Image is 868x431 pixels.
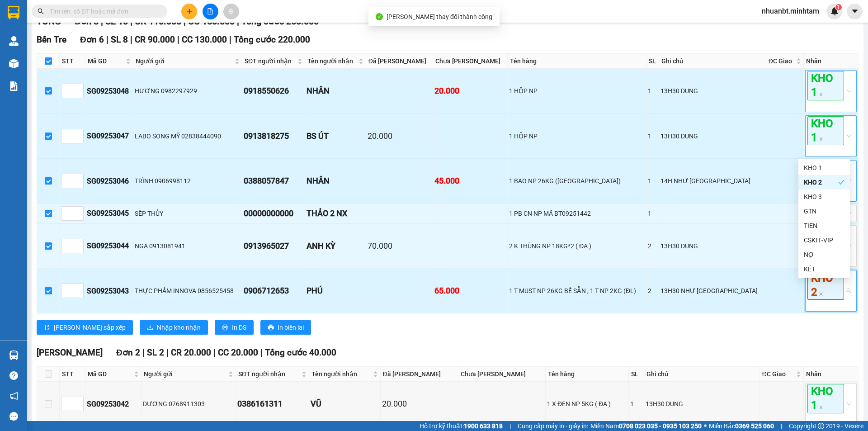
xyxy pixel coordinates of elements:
th: Tên hàng [546,367,629,382]
div: 1 HỘP NP [509,86,645,96]
div: 1 HỘP NP [509,131,645,141]
span: Gửi: [8,9,22,18]
span: | [260,347,263,358]
th: STT [60,54,85,69]
span: | [166,347,169,358]
span: | [229,34,231,45]
span: CR 90.000 [135,34,175,45]
div: KÉT [798,262,850,276]
span: close [819,92,823,97]
div: 13H30 DUNG [660,131,764,141]
div: GTN [798,204,850,218]
div: 2 [648,286,658,296]
span: ĐC Giao [769,56,794,66]
img: warehouse-icon [9,59,19,68]
span: Đơn 6 [80,34,104,45]
div: 0913965027 [244,240,303,252]
span: SL 2 [147,347,164,358]
div: DƯƠNG 0768911303 [143,399,234,409]
div: SG09253047 [87,130,132,142]
button: printerIn DS [215,320,254,335]
span: Cung cấp máy in - giấy in: [518,421,588,431]
div: BS ÚT [307,130,364,142]
div: 13H30 NHƯ [GEOGRAPHIC_DATA] [660,286,764,296]
strong: 0708 023 035 - 0935 103 250 [619,422,702,430]
td: 0913965027 [242,224,305,269]
span: | [177,34,179,45]
div: Nhãn [806,369,856,379]
span: Đã [PERSON_NAME] : [7,57,71,76]
div: TRÌNH 0906998112 [135,176,241,186]
span: Mã GD [88,369,132,379]
td: 00000000000 [242,204,305,223]
img: solution-icon [9,81,19,91]
span: | [142,347,145,358]
span: [PERSON_NAME] thay đổi thành công [387,13,492,20]
span: 1 [837,4,840,10]
td: SG09253047 [85,114,133,159]
button: downloadNhập kho nhận [140,320,208,335]
img: logo-vxr [8,6,19,19]
span: question-circle [9,371,18,380]
div: SẾP THỦY [135,208,241,218]
td: 0906712653 [242,269,305,313]
div: TIEN [804,221,844,231]
span: caret-down [851,7,859,15]
div: 2 K THÙNG NP 18KG*2 ( ĐA ) [509,241,645,251]
div: SG09253045 [87,208,132,219]
div: 13H30 DUNG [646,399,758,409]
button: file-add [203,4,218,19]
span: sort-ascending [44,324,50,332]
div: ANH KỲ [307,240,364,252]
th: SL [646,54,660,69]
span: Miền Nam [590,421,702,431]
div: THẢO 2 NX [307,207,364,220]
span: close [819,292,823,296]
td: SG09253045 [85,204,133,223]
span: Tổng cước 40.000 [265,347,336,358]
td: THẢO 2 NX [305,204,366,223]
span: printer [222,324,228,332]
div: NGA 0913081941 [135,241,241,251]
td: SG09253042 [85,382,142,426]
span: file-add [207,8,213,14]
span: KHO 2 [807,271,844,300]
span: | [781,421,782,431]
td: 0388057847 [242,159,305,204]
span: Mã GD [88,56,124,66]
button: printerIn biên lai [260,320,311,335]
sup: 1 [835,4,842,10]
td: SG09253046 [85,159,133,204]
button: aim [223,4,239,19]
span: CR 20.000 [171,347,211,358]
span: KHO 1 [807,71,844,100]
div: TIEN [798,218,850,233]
span: notification [9,392,18,400]
td: BS ÚT [305,114,366,159]
div: 1 [648,86,658,96]
span: Tên người nhận [311,369,371,379]
span: Tên người nhận [307,56,357,66]
th: Chưa [PERSON_NAME] [433,54,508,69]
strong: 0369 525 060 [735,422,774,430]
div: HƯƠNG 0982297929 [135,86,241,96]
div: SG09253046 [87,175,132,187]
div: VŨ [311,398,379,410]
div: 20.000 [434,85,506,97]
span: | [106,34,108,45]
span: Bến Tre [37,34,66,45]
span: Tổng cước 220.000 [234,34,310,45]
button: caret-down [847,4,863,19]
div: 14H NHƯ [GEOGRAPHIC_DATA] [660,176,764,186]
span: SĐT người nhận [245,56,296,66]
div: SG09253043 [87,285,132,297]
span: Người gửi [136,56,233,66]
td: SG09253048 [85,69,133,114]
span: Nhận: [75,8,97,17]
span: Nhập kho nhận [157,322,201,332]
span: close [819,405,823,410]
div: 35.000 [7,57,71,87]
img: warehouse-icon [9,36,19,46]
span: close [819,137,823,142]
span: KHO 1 [807,116,844,145]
